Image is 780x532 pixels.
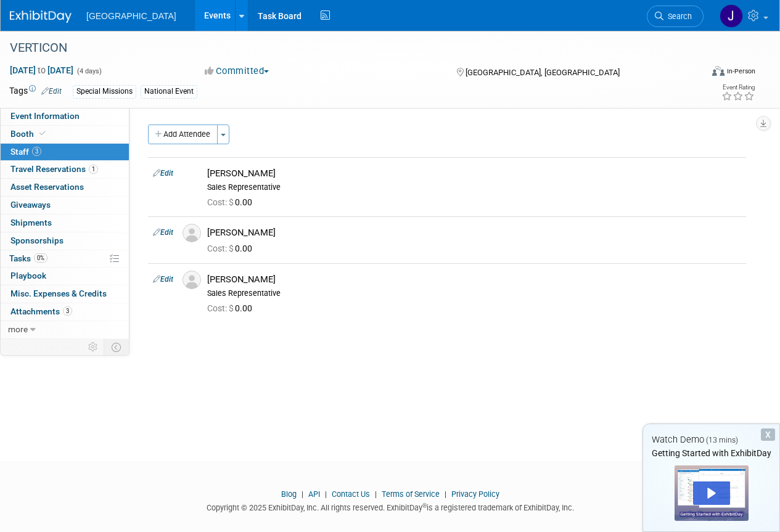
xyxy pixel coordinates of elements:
[8,324,28,334] span: more
[207,303,235,313] span: Cost: $
[10,218,52,227] span: Shipments
[281,489,297,499] a: Blog
[466,68,620,77] span: [GEOGRAPHIC_DATA], [GEOGRAPHIC_DATA]
[422,502,427,509] sup: ®
[720,4,743,28] img: Jeremy Sobolik
[10,164,98,174] span: Travel Reservations
[207,243,235,253] span: Cost: $
[104,339,129,355] td: Toggle Event Tabs
[451,489,499,499] a: Privacy Policy
[1,321,129,338] a: more
[10,235,64,245] span: Sponsorships
[10,129,48,139] span: Booth
[207,274,741,285] div: [PERSON_NAME]
[761,428,775,441] div: Dismiss
[183,224,201,242] img: Associate-Profile-5.png
[10,147,41,157] span: Staff
[207,289,741,298] div: Sales Representative
[153,228,173,237] a: Edit
[646,64,755,83] div: Event Format
[207,197,235,207] span: Cost: $
[76,67,102,75] span: (4 days)
[1,250,129,268] a: Tasks0%
[200,65,274,78] button: Committed
[1,197,129,214] a: Giveaways
[207,168,741,179] div: [PERSON_NAME]
[41,87,62,96] a: Edit
[9,84,62,99] td: Tags
[207,227,741,239] div: [PERSON_NAME]
[1,215,129,232] a: Shipments
[141,85,197,98] div: National Event
[441,489,450,499] span: |
[207,182,741,192] div: Sales Representative
[148,125,218,144] button: Add Attendee
[1,161,129,178] a: Travel Reservations1
[207,197,257,207] span: 0.00
[36,65,47,75] span: to
[322,489,330,499] span: |
[372,489,380,499] span: |
[153,169,173,178] a: Edit
[298,489,306,499] span: |
[643,433,779,446] div: Watch Demo
[712,66,725,76] img: Format-Inperson.png
[332,489,370,499] a: Contact Us
[183,271,201,289] img: Associate-Profile-5.png
[10,111,80,121] span: Event Information
[721,84,755,91] div: Event Rating
[83,339,104,355] td: Personalize Event Tab Strip
[10,182,84,192] span: Asset Reservations
[643,447,779,459] div: Getting Started with ExhibitDay
[9,253,47,263] span: Tasks
[34,253,47,263] span: 0%
[1,108,129,125] a: Event Information
[6,37,692,59] div: VERTICON
[693,481,730,505] div: Play
[1,144,129,161] a: Staff3
[39,130,46,137] i: Booth reservation complete
[32,147,41,156] span: 3
[647,6,704,27] a: Search
[10,289,107,298] span: Misc. Expenses & Credits
[153,275,173,284] a: Edit
[706,436,738,444] span: (13 mins)
[207,243,257,253] span: 0.00
[1,232,129,250] a: Sponsorships
[207,303,257,313] span: 0.00
[308,489,320,499] a: API
[73,85,136,98] div: Special Missions
[1,179,129,196] a: Asset Reservations
[1,303,129,321] a: Attachments3
[9,65,74,76] span: [DATE] [DATE]
[10,306,72,316] span: Attachments
[1,268,129,285] a: Playbook
[382,489,440,499] a: Terms of Service
[1,285,129,303] a: Misc. Expenses & Credits
[726,67,755,76] div: In-Person
[1,126,129,143] a: Booth
[10,200,51,210] span: Giveaways
[63,306,72,316] span: 3
[663,12,692,21] span: Search
[89,165,98,174] span: 1
[86,11,176,21] span: [GEOGRAPHIC_DATA]
[10,271,46,280] span: Playbook
[10,10,72,23] img: ExhibitDay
